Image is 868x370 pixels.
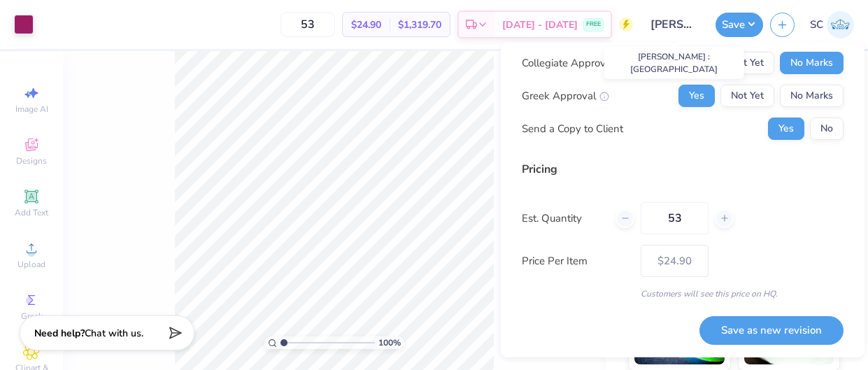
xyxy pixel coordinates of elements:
[522,253,630,269] label: Price Per Item
[522,211,605,227] label: Est. Quantity
[768,118,804,140] button: Yes
[586,20,601,29] span: FREE
[15,207,48,218] span: Add Text
[522,287,844,300] div: Customers will see this price on HQ.
[640,10,709,38] input: Untitled Design
[15,104,48,115] span: Image AI
[780,85,844,107] button: No Marks
[21,311,43,322] span: Greek
[502,17,578,32] span: [DATE] - [DATE]
[351,17,381,32] span: $24.90
[716,13,763,37] button: Save
[641,202,709,234] input: – –
[280,12,335,37] input: – –
[604,47,744,79] div: [PERSON_NAME] : [GEOGRAPHIC_DATA]
[16,155,47,166] span: Designs
[522,55,627,71] div: Collegiate Approval
[720,52,774,74] button: Not Yet
[522,88,609,104] div: Greek Approval
[85,327,143,340] span: Chat with us.
[378,336,401,349] span: 100 %
[780,52,844,74] button: No Marks
[810,17,823,33] span: SC
[17,259,45,270] span: Upload
[720,85,774,107] button: Not Yet
[699,315,844,344] button: Save as new revision
[522,161,844,178] div: Pricing
[678,85,715,107] button: Yes
[34,327,85,340] strong: Need help?
[810,118,844,140] button: No
[398,17,441,32] span: $1,319.70
[810,11,854,38] a: SC
[522,121,623,137] div: Send a Copy to Client
[827,11,854,38] img: Sophia Carpenter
